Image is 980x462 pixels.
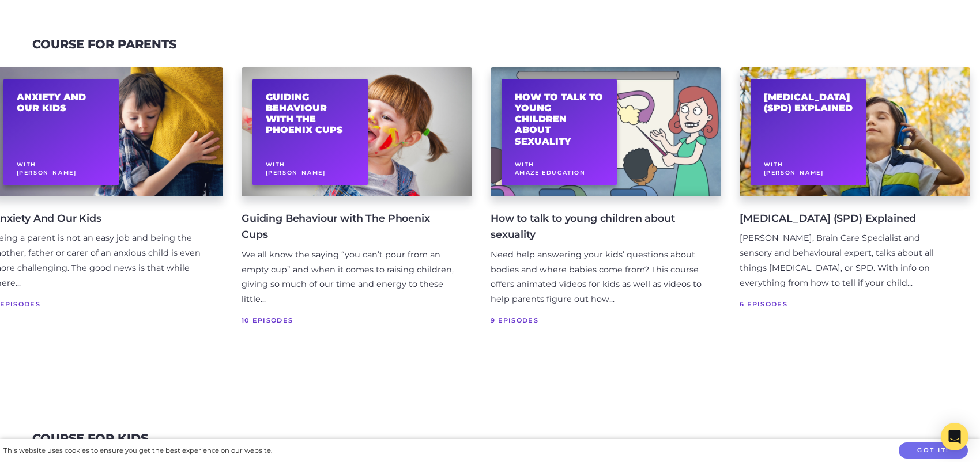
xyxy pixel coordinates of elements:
h4: [MEDICAL_DATA] (SPD) Explained [740,210,952,226]
span: [PERSON_NAME] [17,169,77,176]
span: [PERSON_NAME] [764,169,824,176]
a: Course for Kids [32,431,148,445]
span: 10 Episodes [242,315,454,326]
a: [MEDICAL_DATA] (SPD) Explained With[PERSON_NAME] [MEDICAL_DATA] (SPD) Explained [PERSON_NAME], Br... [740,67,970,339]
span: With [515,161,534,168]
span: With [17,161,36,168]
a: How to talk to young children about sexuality WithAmaze Education How to talk to young children a... [491,67,721,339]
span: With [266,161,285,168]
span: 6 Episodes [740,298,952,310]
a: Guiding Behaviour with The Phoenix Cups With[PERSON_NAME] Guiding Behaviour with The Phoenix Cups... [242,67,472,339]
a: Course for Parents [32,37,176,51]
span: Amaze Education [515,169,586,176]
div: We all know the saying “you can’t pour from an empty cup” and when it comes to raising children, ... [242,248,454,308]
span: 9 Episodes [491,315,703,326]
div: Need help answering your kids’ questions about bodies and where babies come from? This course off... [491,248,703,308]
button: Got it! [899,442,968,459]
h2: Guiding Behaviour with The Phoenix Cups [266,92,355,136]
h2: How to talk to young children about sexuality [515,92,604,147]
h2: Anxiety And Our Kids [17,92,106,113]
h2: [MEDICAL_DATA] (SPD) Explained [764,92,853,113]
h4: How to talk to young children about sexuality [491,210,703,243]
div: [PERSON_NAME], Brain Care Specialist and sensory and behavioural expert, talks about all things [... [740,231,952,291]
span: With [764,161,783,168]
span: [PERSON_NAME] [266,169,326,176]
div: Open Intercom Messenger [941,423,968,450]
h4: Guiding Behaviour with The Phoenix Cups [242,210,454,243]
div: This website uses cookies to ensure you get the best experience on our website. [3,445,272,457]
